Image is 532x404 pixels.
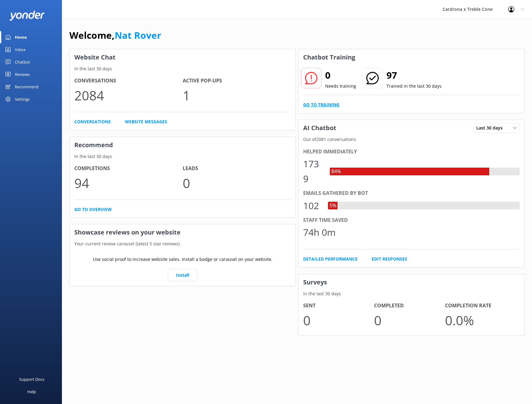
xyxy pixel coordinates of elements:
h3: AI Chatbot [299,120,341,136]
h3: Surveys [299,274,524,290]
div: Reviews [15,68,30,81]
a: Conversations [74,118,111,125]
a: Install [168,269,197,281]
p: In the last 30 days [70,153,295,160]
img: yonder-white-logo.png [9,11,45,21]
a: Go to overview [74,206,112,213]
div: 5% [328,202,338,210]
div: Emails gathered by bot [303,189,520,197]
div: Staff time saved [303,216,520,224]
p: 2084 [74,85,183,106]
h4: Leads [183,165,291,173]
a: Edit Responses [372,256,407,262]
div: Inbox [15,43,26,56]
div: 102 [303,198,322,213]
p: 0 [303,310,374,331]
div: Help [27,385,36,398]
h3: Recommend [70,137,295,153]
h1: Welcome, [69,28,161,43]
span: Last 30 days [476,125,506,131]
h4: Completion Rate [445,302,516,310]
h2: 97 [386,68,442,83]
h4: Completions [74,165,183,173]
a: Nat Rover [115,29,161,42]
h3: Chatbot Training [299,49,360,65]
p: Out of 2081 conversations [299,136,524,143]
h4: Active Pop-ups [183,77,291,85]
p: 0 [374,310,445,331]
p: In the last 30 days [70,65,295,72]
h3: Showcase reviews on your website [70,224,295,240]
p: Your current review carousel (latest 5 star reviews) [70,240,295,247]
div: Chatbot [15,56,30,68]
h4: Completed [374,302,445,310]
div: 84% [330,168,342,176]
p: Use social proof to increase website sales. Install a badge or carousel on your website. [93,256,273,263]
a: Detailed Performance [303,256,358,262]
p: In the last 30 days [299,290,524,297]
a: Go to Training [303,101,339,108]
a: Website Messages [125,118,167,125]
p: Trained in the last 30 days [386,83,442,90]
div: Settings [15,93,30,105]
p: Needs training [325,83,356,90]
h3: Website Chat [70,49,295,65]
p: 94 [74,173,183,193]
div: Support Docs [19,373,44,385]
h4: Sent [303,302,374,310]
div: Helped immediately [303,148,520,156]
h2: 0 [325,68,356,83]
p: 0 [183,173,291,193]
p: 1 [183,85,291,106]
h4: Conversations [74,77,183,85]
div: Recommend [15,81,38,93]
p: 0.0 % [445,310,516,331]
div: Home [15,31,27,43]
div: 74h 0m [303,225,336,240]
div: 1739 [303,156,324,186]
